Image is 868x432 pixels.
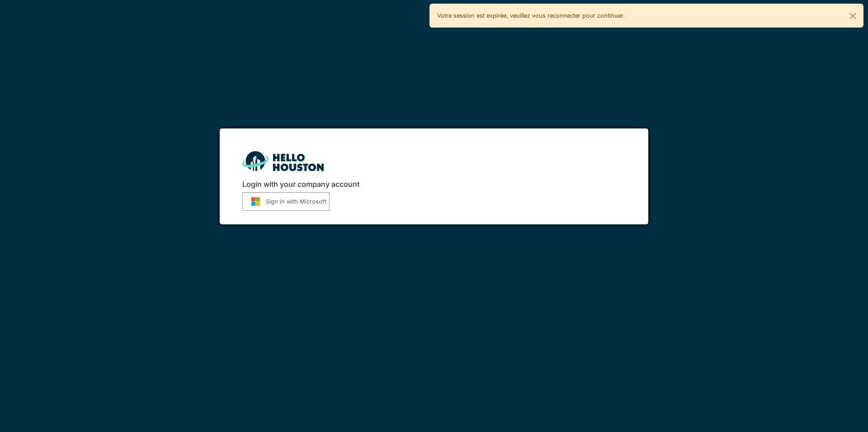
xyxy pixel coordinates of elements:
button: Sign in with Microsoft [242,192,330,211]
div: Votre session est expirée, veuillez vous reconnecter pour continuer. [429,4,863,28]
h6: Login with your company account [242,180,625,189]
button: Close [843,4,863,28]
img: MS-SymbolLockup-P_kNf4n3.svg [245,197,266,206]
img: HH_line-BYnF2_Hg.png [242,151,324,171]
